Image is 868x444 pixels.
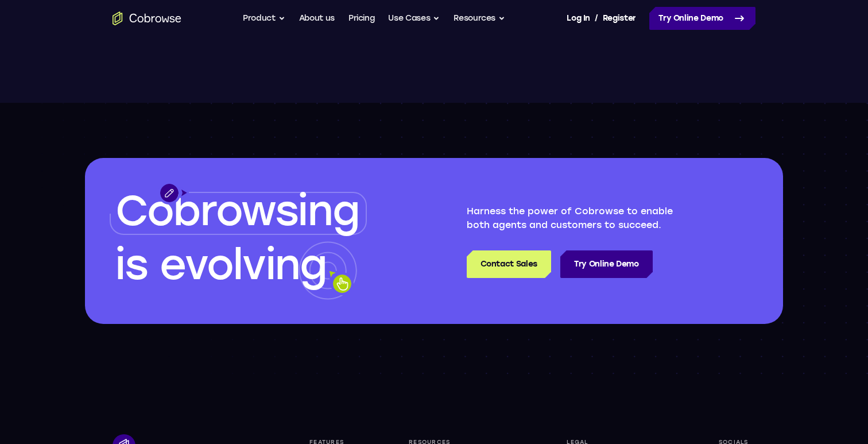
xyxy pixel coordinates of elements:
button: Product [243,7,285,30]
a: Try Online Demo [649,7,755,30]
p: Harness the power of Cobrowse to enable both agents and customers to succeed. [467,204,697,232]
span: Cobrowsing [115,186,359,235]
a: About us [299,7,335,30]
span: / [595,11,598,25]
button: Resources [454,7,505,30]
a: Pricing [348,7,375,30]
span: is [115,240,148,289]
a: Register [603,7,636,30]
a: Contact Sales [467,250,551,278]
a: Try Online Demo [560,250,653,278]
button: Use Cases [388,7,440,30]
span: evolving [160,240,327,289]
a: Log In [567,7,590,30]
a: Go to the home page [113,11,181,25]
